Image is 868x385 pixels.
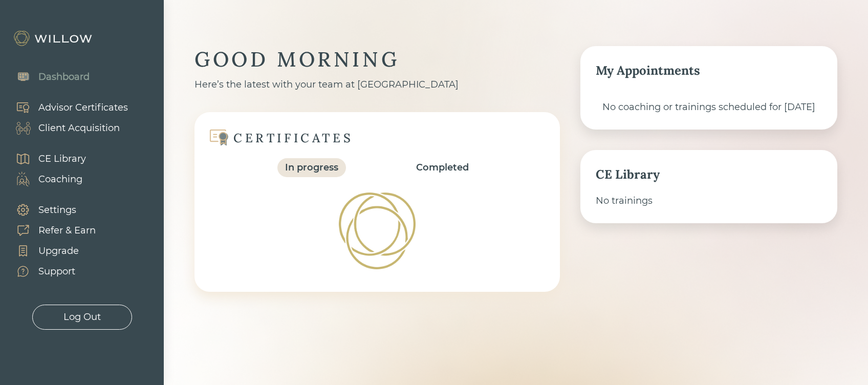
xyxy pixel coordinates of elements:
div: My Appointments [596,61,822,80]
img: Loading! [329,183,425,279]
a: Coaching [5,169,86,189]
a: Refer & Earn [5,220,96,241]
div: Upgrade [38,244,79,258]
div: In progress [285,161,338,175]
div: No coaching or trainings scheduled for [DATE] [596,100,822,114]
div: Support [38,265,75,279]
a: Settings [5,200,96,220]
div: Client Acquisition [38,121,120,135]
a: Dashboard [5,67,90,87]
a: CE Library [5,148,86,169]
img: Willow [13,30,95,47]
div: Settings [38,203,76,217]
a: Advisor Certificates [5,97,128,118]
div: Completed [416,161,469,175]
a: Upgrade [5,241,96,261]
div: GOOD MORNING [194,46,560,73]
div: Coaching [38,173,82,186]
div: No trainings [596,194,822,208]
div: Advisor Certificates [38,101,128,115]
div: Refer & Earn [38,224,96,238]
div: Dashboard [38,70,90,84]
div: CE Library [38,152,86,166]
div: CE Library [596,165,822,184]
a: Client Acquisition [5,118,128,138]
div: CERTIFICATES [233,130,353,146]
div: Here’s the latest with your team at [GEOGRAPHIC_DATA] [194,78,560,92]
div: Log Out [63,310,101,324]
